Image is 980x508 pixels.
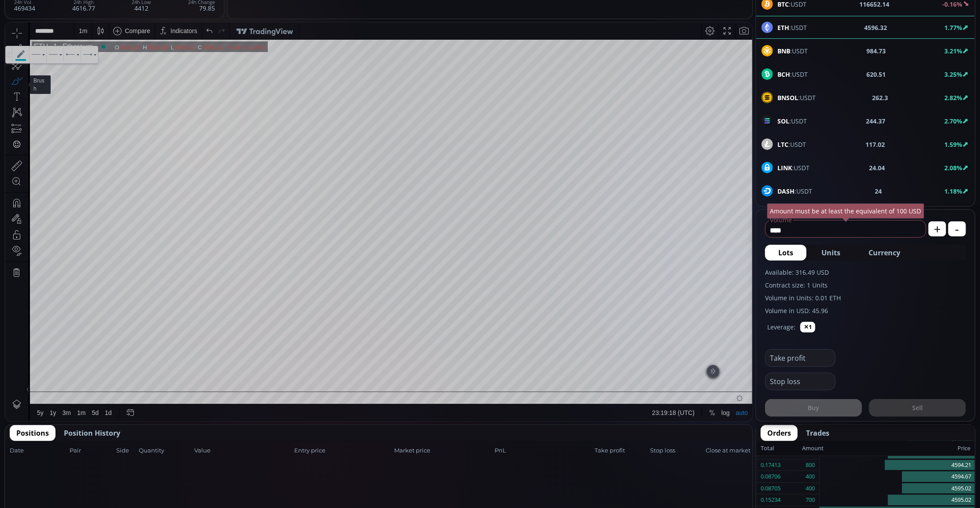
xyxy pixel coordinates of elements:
[765,280,966,290] label: Contract size: 1 Units
[761,425,798,441] button: Orders
[650,446,703,455] span: Stop loss
[820,459,975,471] div: 4594.21
[495,446,592,455] span: PnL
[808,245,854,261] button: Units
[777,140,806,149] span: :USDT
[72,387,80,394] div: 1m
[728,382,746,399] div: Toggle Auto Scale
[765,293,966,303] label: Volume in Units: 0.01 ETH
[765,306,966,315] label: Volume in USD: 45.96
[94,20,102,28] div: Market open
[869,247,900,258] span: Currency
[777,93,798,102] b: BNSOL
[10,446,67,455] span: Date
[777,140,788,149] b: LTC
[944,187,962,195] b: 1.18%
[944,70,962,78] b: 3.25%
[706,446,748,455] span: Close at market
[139,446,192,455] span: Quantity
[59,24,75,41] div: Left End
[944,93,962,102] b: 2.82%
[761,494,780,506] div: 0.15234
[116,446,136,455] span: Side
[713,382,728,399] div: Toggle Log Scale
[820,494,975,506] div: 4595.02
[765,245,806,261] button: Lots
[100,387,107,394] div: 1d
[16,428,49,438] span: Positions
[166,22,169,28] div: L
[806,471,815,482] div: 400
[866,116,885,126] b: 244.37
[802,443,824,454] div: Amount
[944,140,962,149] b: 1.59%
[647,387,689,394] span: 23:19:18 (UTC)
[165,5,192,12] div: Indicators
[824,443,970,454] div: Price
[41,24,58,41] div: Style
[875,187,882,196] b: 24
[192,22,197,28] div: C
[74,5,82,12] div: 1 m
[928,221,946,236] button: +
[70,446,114,455] span: Pair
[872,93,888,102] b: 262.3
[761,483,780,494] div: 0.08705
[944,47,962,55] b: 3.21%
[76,24,92,41] div: Right End
[761,471,780,482] div: 0.08706
[52,20,88,28] div: Ethereum
[701,382,713,399] div: Toggle Percentage
[767,428,791,438] span: Orders
[777,93,816,102] span: :USDT
[767,322,795,332] label: Leverage:
[24,24,41,41] div: Line tool width
[777,46,808,56] span: :USDT
[57,425,127,441] button: Position History
[800,322,815,332] button: ✕1
[43,20,52,28] div: 1
[777,187,795,195] b: DASH
[197,22,218,28] div: 4596.32
[806,428,829,438] span: Trades
[778,247,793,258] span: Lots
[142,22,163,28] div: 4602.26
[777,164,792,172] b: LINK
[806,459,815,471] div: 800
[948,221,966,236] button: -
[767,203,925,219] div: Amount must be at least the equivalent of 100 USD
[806,494,815,506] div: 700
[806,483,815,494] div: 400
[644,382,692,399] button: 23:19:18 (UTC)
[799,425,836,441] button: Trades
[761,459,780,471] div: 0.17413
[57,387,66,394] div: 3m
[869,163,885,172] b: 24.04
[820,483,975,495] div: 4595.02
[702,343,714,355] div: Scroll to the Most Recent Bar
[220,22,260,28] div: −5.94 (−0.13%)
[865,140,885,149] b: 117.02
[169,22,190,28] div: 4596.32
[8,118,15,126] div: 
[118,382,132,399] div: Go to
[137,22,142,28] div: H
[595,446,647,455] span: Take profit
[761,443,802,454] div: Total
[777,70,808,79] span: :USDT
[777,117,789,125] b: SOL
[20,361,24,373] div: Hide Drawings Toolbar
[777,70,790,78] b: BCH
[944,117,962,125] b: 2.70%
[29,20,43,28] div: ETH
[119,5,145,12] div: Compare
[10,425,55,441] button: Positions
[820,471,975,483] div: 4594.67
[777,187,812,196] span: :USDT
[716,387,725,394] div: log
[777,116,807,126] span: :USDT
[821,247,840,258] span: Units
[731,387,743,394] div: auto
[114,22,135,28] div: 4602.26
[855,245,913,261] button: Currency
